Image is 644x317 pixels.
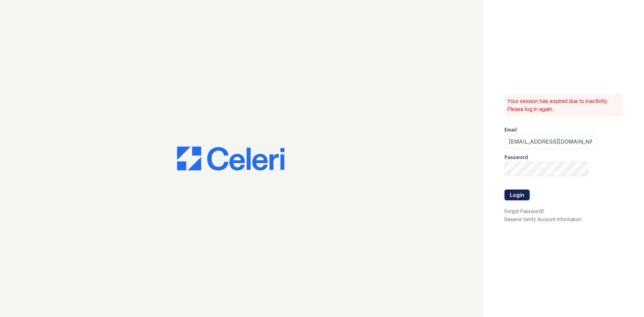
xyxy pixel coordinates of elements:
[507,97,620,113] p: Your session has expired due to inactivity. Please log in again.
[504,126,517,133] label: Email
[504,154,528,161] label: Password
[504,216,581,222] a: Resend Verify Account Information
[177,147,284,171] img: CE_Logo_Blue-a8612792a0a2168367f1c8372b55b34899dd931a85d93a1a3d3e32e68fde9ad4.png
[504,208,544,214] a: Forgot Password?
[504,190,530,200] button: Login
